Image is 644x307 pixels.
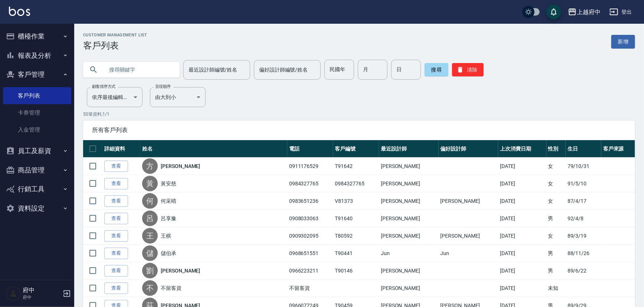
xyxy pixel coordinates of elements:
td: T91642 [333,158,379,175]
th: 偏好設計師 [439,140,498,158]
div: 儲 [142,245,158,261]
td: 79/10/31 [566,158,601,175]
a: 呂享豫 [161,215,176,222]
td: 未知 [546,280,566,297]
td: 89/3/19 [566,227,601,245]
td: T90441 [333,245,379,262]
label: 呈現順序 [155,84,171,89]
td: [DATE] [498,227,546,245]
img: Logo [9,7,30,16]
button: 上越府中 [565,4,604,20]
button: 商品管理 [3,161,71,180]
button: 清除 [452,63,484,76]
div: 依序最後編輯時間 [87,87,143,107]
td: T80592 [333,227,379,245]
td: 0908033063 [287,210,333,227]
a: 不留客資 [161,284,182,292]
td: 0966223211 [287,262,333,280]
td: 0911176529 [287,158,333,175]
td: 男 [546,262,566,280]
a: 儲伯承 [161,250,176,257]
td: 88/11/26 [566,245,601,262]
td: [PERSON_NAME] [379,158,439,175]
button: 櫃檯作業 [3,27,71,46]
td: T91640 [333,210,379,227]
th: 詳細資料 [102,140,140,158]
a: 入金管理 [3,121,71,138]
h3: 客戶列表 [83,40,147,51]
a: 查看 [104,213,128,224]
td: 女 [546,227,566,245]
td: 87/4/17 [566,192,601,210]
button: 員工及薪資 [3,141,71,161]
td: [DATE] [498,192,546,210]
button: save [546,4,561,19]
td: 0968651551 [287,245,333,262]
td: 0984327765 [333,175,379,192]
td: 89/6/22 [566,262,601,280]
button: 登出 [607,5,635,19]
a: 查看 [104,230,128,242]
a: 王棋 [161,232,171,240]
th: 上次消費日期 [498,140,546,158]
img: Person [6,286,21,301]
td: V81373 [333,192,379,210]
td: [DATE] [498,280,546,297]
td: [DATE] [498,245,546,262]
td: [PERSON_NAME] [379,210,439,227]
a: 查看 [104,248,128,259]
div: 上越府中 [577,7,601,17]
a: 查看 [104,161,128,172]
th: 姓名 [140,140,287,158]
td: [DATE] [498,158,546,175]
button: 資料設定 [3,199,71,218]
td: 女 [546,192,566,210]
a: 查看 [104,178,128,189]
th: 生日 [566,140,601,158]
button: 搜尋 [425,63,448,76]
button: 報表及分析 [3,46,71,65]
th: 客戶來源 [601,140,635,158]
p: 50 筆資料, 1 / 1 [83,111,635,118]
button: 行銷工具 [3,179,71,199]
a: [PERSON_NAME] [161,267,200,274]
th: 電話 [287,140,333,158]
a: 客戶列表 [3,87,71,104]
div: 由大到小 [150,87,206,107]
td: 0984327765 [287,175,333,192]
a: [PERSON_NAME] [161,162,200,170]
td: 91/5/10 [566,175,601,192]
div: 劉 [142,263,158,278]
td: [DATE] [498,210,546,227]
div: 呂 [142,211,158,226]
a: 何采晴 [161,197,176,205]
td: 女 [546,175,566,192]
th: 最近設計師 [379,140,439,158]
a: 查看 [104,283,128,294]
a: 新增 [611,35,635,49]
td: 女 [546,158,566,175]
div: 王 [142,228,158,244]
p: 府中 [23,294,61,301]
td: [PERSON_NAME] [379,175,439,192]
td: T90146 [333,262,379,280]
h2: Customer Management List [83,33,147,37]
td: 92/4/8 [566,210,601,227]
td: [PERSON_NAME] [439,227,498,245]
td: [PERSON_NAME] [439,192,498,210]
a: 黃安慈 [161,180,176,187]
td: [DATE] [498,262,546,280]
th: 性別 [546,140,566,158]
td: [PERSON_NAME] [379,227,439,245]
td: [PERSON_NAME] [379,192,439,210]
td: 男 [546,245,566,262]
div: 何 [142,193,158,209]
a: 查看 [104,195,128,207]
button: 客戶管理 [3,65,71,84]
div: 黃 [142,176,158,191]
td: Jun [379,245,439,262]
h5: 府中 [23,287,61,294]
span: 所有客戶列表 [92,126,626,134]
label: 顧客排序方式 [92,84,115,89]
td: 0983651236 [287,192,333,210]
